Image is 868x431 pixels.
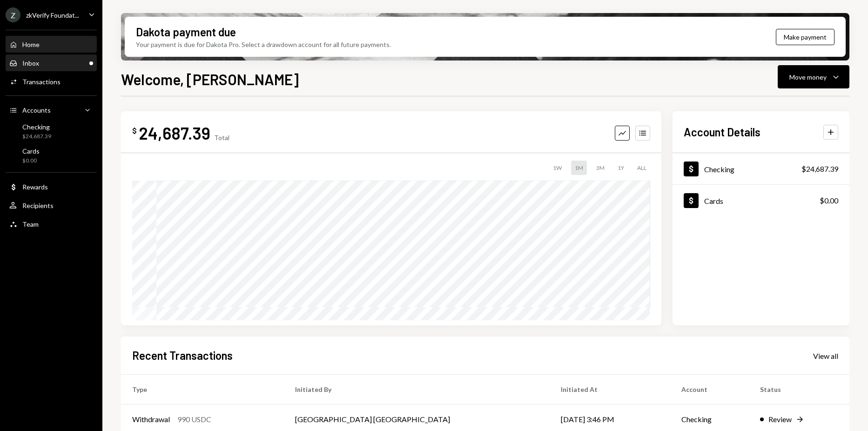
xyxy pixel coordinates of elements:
[801,163,838,175] div: $24,687.39
[22,59,39,67] div: Inbox
[768,414,792,425] div: Review
[673,153,849,184] a: Checking$24,687.39
[22,106,51,114] div: Accounts
[132,126,137,135] div: $
[6,120,97,142] a: Checking$24,687.39
[22,133,51,141] div: $24,687.39
[22,157,40,165] div: $0.00
[704,196,723,205] div: Cards
[214,134,229,141] div: Total
[673,185,849,216] a: Cards$0.00
[813,350,838,361] a: View all
[22,220,39,228] div: Team
[6,215,97,232] a: Team
[6,144,97,167] a: Cards$0.00
[22,123,51,131] div: Checking
[614,161,628,175] div: 1Y
[749,375,849,404] th: Status
[6,73,97,90] a: Transactions
[778,65,849,88] button: Move money
[789,72,827,82] div: Move money
[136,40,391,49] div: Your payment is due for Dakota Pro. Select a drawdown account for all future payments.
[776,29,834,45] button: Make payment
[284,375,550,404] th: Initiated By
[6,7,20,22] div: Z
[550,375,670,404] th: Initiated At
[6,54,97,71] a: Inbox
[592,161,608,175] div: 3M
[670,375,749,404] th: Account
[6,178,97,195] a: Rewards
[813,351,838,361] div: View all
[139,122,210,143] div: 24,687.39
[22,40,40,48] div: Home
[6,36,97,53] a: Home
[132,414,170,425] div: Withdrawal
[571,161,587,175] div: 1M
[22,202,54,209] div: Recipients
[820,195,838,206] div: $0.00
[549,161,565,175] div: 1W
[684,124,760,140] h2: Account Details
[22,183,48,191] div: Rewards
[633,161,650,175] div: ALL
[6,197,97,214] a: Recipients
[22,78,61,86] div: Transactions
[121,70,299,88] h1: Welcome, [PERSON_NAME]
[177,414,211,425] div: 990 USDC
[22,147,40,155] div: Cards
[26,11,79,19] div: zkVerify Foundat...
[704,165,734,174] div: Checking
[132,348,233,363] h2: Recent Transactions
[6,101,97,118] a: Accounts
[136,24,236,40] div: Dakota payment due
[121,375,284,404] th: Type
